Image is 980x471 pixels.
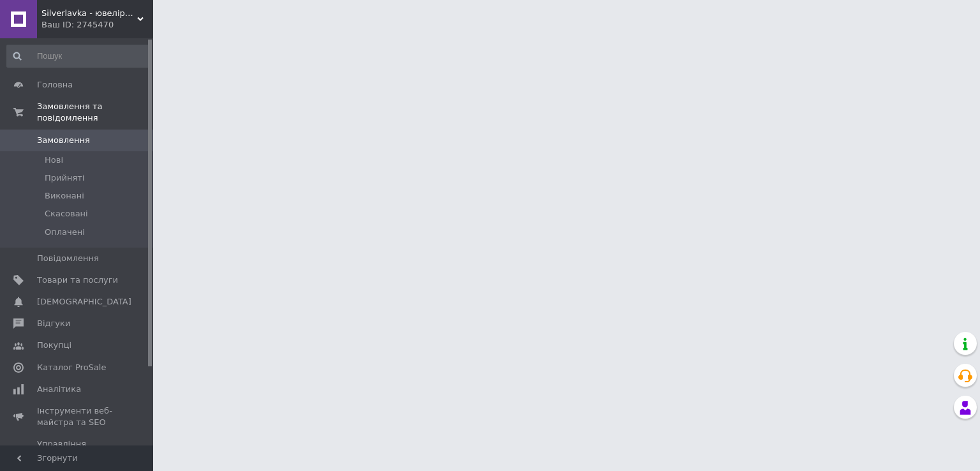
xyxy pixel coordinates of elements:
span: Відгуки [37,318,70,329]
span: Прийняті [45,172,84,184]
span: Головна [37,79,73,91]
span: Каталог ProSale [37,362,106,373]
span: Silverlavka - ювелірний інтернет магазин [41,8,137,19]
span: Управління сайтом [37,438,118,461]
span: Покупці [37,340,71,351]
span: Виконані [45,190,84,202]
span: Замовлення [37,135,90,146]
span: Товари та послуги [37,274,118,286]
span: Скасовані [45,208,88,220]
span: Нові [45,154,63,166]
span: [DEMOGRAPHIC_DATA] [37,296,131,308]
input: Пошук [6,45,151,68]
span: Повідомлення [37,253,99,264]
span: Замовлення та повідомлення [37,101,153,124]
span: Інструменти веб-майстра та SEO [37,405,118,428]
span: Аналітика [37,384,81,395]
span: Оплачені [45,227,85,238]
div: Ваш ID: 2745470 [41,19,153,31]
